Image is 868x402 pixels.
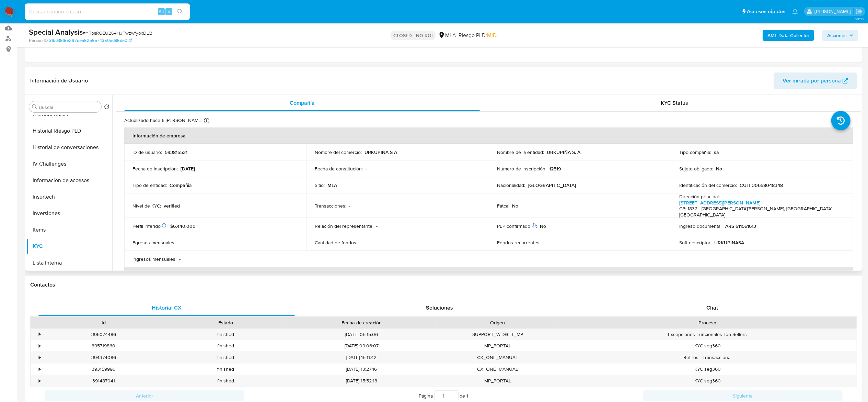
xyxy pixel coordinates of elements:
[26,172,112,189] button: Información de accesos
[104,104,109,112] button: Volver al orden por defecto
[459,32,497,39] span: Riesgo PLD:
[315,239,357,246] p: Cantidad de fondos :
[360,239,361,246] p: -
[124,117,202,124] p: Actualizado hace 6 [PERSON_NAME]
[165,149,187,155] p: 593815521
[437,364,558,375] div: CX_ONE_MANUAL
[287,364,437,375] div: [DATE] 13:27:16
[437,375,558,387] div: MP_PORTAL
[39,343,40,349] div: •
[774,72,857,89] button: Ver mirada por persona
[43,364,164,375] div: 393159996
[287,340,437,351] div: [DATE] 09:06:07
[547,149,581,155] p: URKUPIÑA S. A.
[132,203,161,209] p: Nivel de KYC :
[39,331,40,338] div: •
[643,390,843,401] button: Siguiente
[179,256,181,262] p: -
[43,352,164,363] div: 394374086
[679,206,842,218] h4: CP: 1832 - [GEOGRAPHIC_DATA][PERSON_NAME], [GEOGRAPHIC_DATA], [GEOGRAPHIC_DATA]
[181,166,195,172] p: [DATE]
[497,166,546,172] p: Número de inscripción :
[706,304,718,312] span: Chat
[558,352,857,363] div: Retiros - Transaccional
[558,329,857,340] div: Excepciones Funcionales Top Sellers
[716,166,722,172] p: No
[376,223,378,229] p: -
[497,203,509,209] p: Fatca :
[783,72,841,89] span: Ver mirada por persona
[287,375,437,387] div: [DATE] 15:52:18
[441,319,554,326] div: Origen
[856,8,863,15] a: Salir
[426,304,453,312] span: Soluciones
[169,319,281,326] div: Estado
[170,223,196,230] span: $6,440,000
[29,26,83,37] b: Special Analysis
[43,329,164,340] div: 396074486
[26,139,112,156] button: Historial de conversaciones
[437,352,558,363] div: CX_ONE_MANUAL
[132,149,162,155] p: ID de usuario :
[315,203,346,209] p: Transacciones :
[558,364,857,375] div: KYC seg360
[747,8,785,15] span: Accesos rápidos
[30,281,857,288] h1: Contactos
[497,239,541,246] p: Fondos recurrentes :
[558,375,857,387] div: KYC seg360
[814,8,853,15] p: elaine.mcfarlane@mercadolibre.com
[39,354,40,361] div: •
[26,123,112,139] button: Historial Riesgo PLD
[792,9,798,14] a: Notificaciones
[315,182,325,188] p: Sitio :
[26,205,112,222] button: Inversiones
[437,329,558,340] div: SUPPORT_WIDGET_MP
[497,182,525,188] p: Nacionalidad :
[714,239,744,246] p: URKUPINASA
[83,30,152,36] span: # YRpsRGEU264HJFwzwfyoxDLQ
[558,340,857,351] div: KYC seg360
[290,99,315,107] span: Compañía
[152,304,182,312] span: Historial CX
[497,149,544,155] p: Nombre de la entidad :
[287,352,437,363] div: [DATE] 15:11:42
[679,199,761,206] a: [STREET_ADDRESS][PERSON_NAME]
[291,319,432,326] div: Fecha de creación
[822,30,858,41] button: Acciones
[679,223,722,229] p: Ingreso documental :
[45,390,244,401] button: Anterior
[349,203,350,209] p: -
[679,182,737,188] p: Identificación del comercio :
[679,149,711,155] p: Tipo compañía :
[315,166,363,172] p: Fecha de constitución :
[43,340,164,351] div: 395719860
[39,104,99,110] input: Buscar
[512,203,518,209] p: No
[661,99,688,107] span: KYC Status
[437,340,558,351] div: MP_PORTAL
[164,375,286,387] div: finished
[178,239,180,246] p: -
[763,30,814,41] button: AML Data Collector
[725,223,756,229] p: ARS $11561613
[827,30,847,41] span: Acciones
[39,378,40,384] div: •
[132,182,167,188] p: Tipo de entidad :
[679,193,720,200] p: Dirección principal :
[30,77,88,84] h1: Información de Usuario
[159,8,164,15] span: Alt
[467,392,468,399] span: 1
[47,319,160,326] div: Id
[315,223,373,229] p: Relación del representante :
[32,104,37,110] button: Buscar
[327,182,337,188] p: MLA
[528,182,576,188] p: [GEOGRAPHIC_DATA]
[26,222,112,238] button: Items
[287,329,437,340] div: [DATE] 05:15:06
[549,166,561,172] p: 12519
[25,7,190,16] input: Buscar usuario o caso...
[391,31,436,40] p: CLOSED - NO ROI
[49,37,132,44] a: 31bd35f5e297dea52a6a74350ad85de0
[679,166,713,172] p: Sujeto obligado :
[855,16,865,22] span: 3.161.2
